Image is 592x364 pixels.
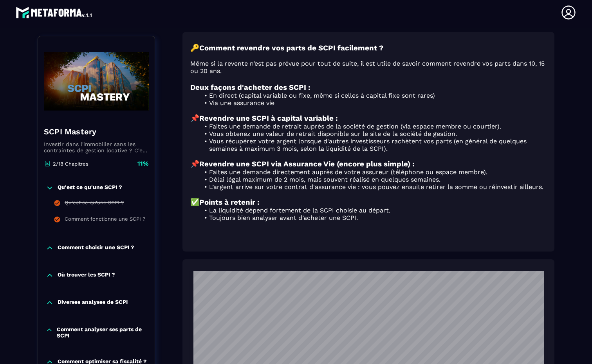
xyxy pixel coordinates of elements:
[58,244,134,252] p: Comment choisir une SCPI ?
[58,271,115,279] p: Où trouver les SCPI ?
[200,168,547,176] li: Faites une demande directement auprès de votre assureur (téléphone ou espace membre).
[190,160,547,168] h3: 📌
[190,114,547,123] h3: 📌
[199,160,415,168] strong: Revendre une SCPI via Assurance Vie (encore plus simple) :
[200,130,547,137] li: Vous obtenez une valeur de retrait disponible sur le site de la société de gestion.
[190,44,547,52] h3: 🔑
[57,326,147,339] p: Comment analyser ses parts de SCPI
[200,214,547,221] li: Toujours bien analyser avant d’acheter une SCPI.
[200,123,547,130] li: Faites une demande de retrait auprès de la société de gestion (via espace membre ou courtier).
[190,198,547,207] h3: ✅
[65,200,124,208] div: Qu'est ce qu'une SCPI ?
[16,5,93,20] img: logo
[190,60,547,75] p: Même si la revente n’est pas prévue pour tout de suite, il est utile de savoir comment revendre v...
[200,99,547,107] li: Via une assurance vie
[58,299,128,307] p: Diverses analyses de SCPI
[190,83,310,92] strong: Deux façons d'acheter des SCPI :
[199,44,383,52] strong: Comment revendre vos parts de SCPI facilement ?
[44,126,149,137] h4: SCPI Mastery
[44,141,149,153] p: Investir dans l'immobilier sans les contraintes de gestion locative ? C'est possible grâce aux SC...
[137,159,149,168] p: 11%
[200,176,547,183] li: Délai légal maximum de 2 mois, mais souvent réalisé en quelques semaines.
[199,114,338,123] strong: Revendre une SCPI à capital variable :
[53,161,88,167] p: 2/18 Chapitres
[58,184,122,192] p: Qu'est ce qu'une SCPI ?
[44,42,149,120] img: banner
[200,137,547,152] li: Vous récupérez votre argent lorsque d'autres investisseurs rachètent vos parts (en général de que...
[65,216,145,225] div: Comment fonctionne une SCPI ?
[200,207,547,214] li: La liquidité dépend fortement de la SCPI choisie au départ.
[200,183,547,191] li: L’argent arrive sur votre contrat d'assurance vie : vous pouvez ensuite retirer la somme ou réinv...
[200,92,547,99] li: En direct (capital variable ou fixe, même si celles à capital fixe sont rares)
[199,198,260,207] strong: Points à retenir :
